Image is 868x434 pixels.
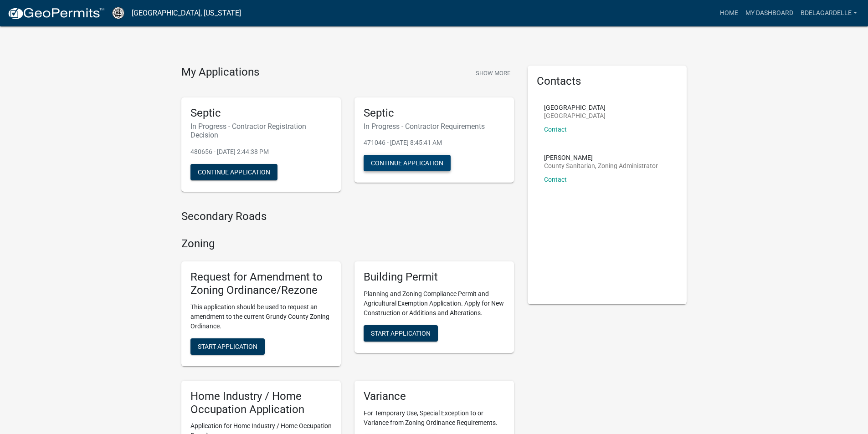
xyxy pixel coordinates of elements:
h6: In Progress - Contractor Requirements [364,122,505,131]
h4: Secondary Roads [181,210,514,223]
h5: Septic [190,107,332,120]
h5: Building Permit [364,271,505,284]
h4: My Applications [181,66,259,79]
a: Bdelagardelle [797,5,861,22]
p: [GEOGRAPHIC_DATA] [544,112,606,119]
a: Contact [544,176,567,183]
p: This application should be used to request an amendment to the current Grundy County Zoning Ordin... [190,302,332,331]
button: Show More [472,66,514,81]
img: Grundy County, Iowa [112,7,124,19]
a: My Dashboard [742,5,797,22]
p: For Temporary Use, Special Exception to or Variance from Zoning Ordinance Requirements. [364,408,505,428]
h5: Septic [364,107,505,120]
h5: Request for Amendment to Zoning Ordinance/Rezone [190,271,332,297]
span: Start Application [371,330,431,337]
h5: Home Industry / Home Occupation Application [190,390,332,416]
span: Start Application [198,342,257,350]
p: 480656 - [DATE] 2:44:38 PM [190,147,332,157]
p: 471046 - [DATE] 8:45:41 AM [364,138,505,148]
button: Continue Application [190,164,277,180]
button: Start Application [364,325,438,342]
h5: Contacts [537,75,678,88]
button: Continue Application [364,155,451,171]
p: [PERSON_NAME] [544,154,658,161]
p: Planning and Zoning Compliance Permit and Agricultural Exemption Application. Apply for New Const... [364,289,505,318]
a: Contact [544,126,567,133]
h6: In Progress - Contractor Registration Decision [190,122,332,139]
h4: Zoning [181,237,514,250]
p: [GEOGRAPHIC_DATA] [544,104,606,111]
h5: Variance [364,390,505,403]
a: [GEOGRAPHIC_DATA], [US_STATE] [132,5,241,21]
button: Start Application [190,338,265,355]
a: Home [716,5,742,22]
p: County Sanitarian, Zoning Administrator [544,163,658,169]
